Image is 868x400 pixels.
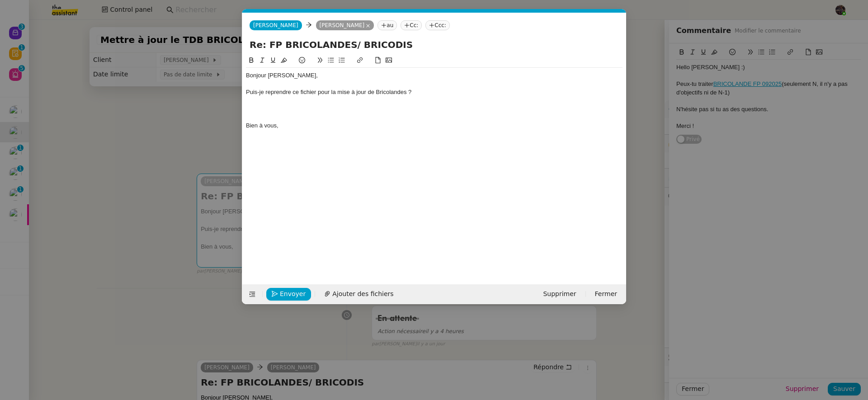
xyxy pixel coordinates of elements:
div: Bien à vous, [246,122,623,130]
span: Supprimer [543,289,576,299]
button: Ajouter des fichiers [319,288,399,301]
span: Fermer [595,289,617,299]
button: Supprimer [538,288,581,301]
span: Ajouter des fichiers [332,289,393,299]
button: Envoyer [266,288,311,301]
nz-tag: Ccc: [425,20,450,30]
nz-tag: au [377,20,397,30]
div: Puis-je reprendre ce fichier pour la mise à jour de Bricolandes ? [246,88,623,96]
div: Bonjour [PERSON_NAME], [246,71,623,80]
nz-tag: [PERSON_NAME] [316,20,374,30]
span: [PERSON_NAME] [253,22,298,28]
button: Fermer [590,288,623,301]
input: Subject [250,38,619,52]
span: Envoyer [280,289,306,299]
nz-tag: Cc: [401,20,422,30]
